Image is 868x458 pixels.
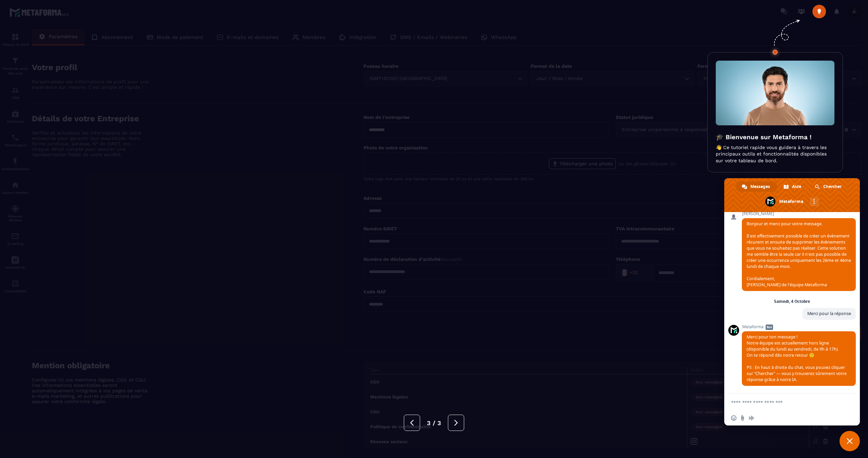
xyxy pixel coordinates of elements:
[792,182,801,192] span: Aide
[809,182,848,192] div: Chercher
[807,311,851,316] span: Merci pour la réponse
[747,334,847,382] span: Merci pour ton message ! Notre équipe est actuellement hors ligne (disponible du lundi au vendred...
[736,182,777,192] div: Messages
[777,182,808,192] div: Aide
[750,182,770,192] span: Messages
[749,415,754,421] span: Message audio
[731,415,736,421] span: Insérer un emoji
[823,182,842,192] span: Chercher
[716,61,834,125] img: intro-image
[742,211,856,216] span: [PERSON_NAME]
[774,299,810,304] div: Samedi, 4 Octobre
[766,325,773,330] span: Bot
[716,133,834,141] h3: 🎓 Bienvenue sur Metaforma !
[716,144,834,164] p: 👋 Ce tutoriel rapide vous guidera à travers les principaux outils et fonctionnalités disponibles ...
[740,415,745,421] span: Envoyer un fichier
[427,419,441,426] span: 3 / 3
[742,325,856,329] span: Metaforma
[810,197,819,206] div: Autres canaux
[747,221,851,288] span: Bonjour et merci pour votre message. Il est effectivement possible de créer un évènement récurent...
[840,431,860,451] div: Fermer le chat
[731,399,838,405] textarea: Entrez votre message...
